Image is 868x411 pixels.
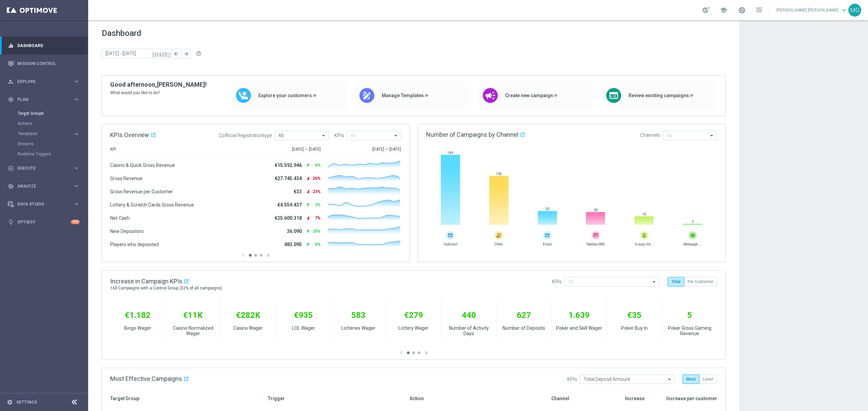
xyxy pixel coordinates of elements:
[7,183,80,189] button: track_changes Analyze keyboard_arrow_right
[8,201,73,207] div: Data Studio
[8,96,73,103] div: Plan
[18,141,71,147] a: Streams
[71,220,80,224] div: +10
[7,219,80,225] button: lightbulb Optibot +10
[18,132,66,136] span: Templates
[18,131,80,136] button: Templates keyboard_arrow_right
[73,201,80,207] i: keyboard_arrow_right
[7,97,80,102] button: gps_fixed Plan keyboard_arrow_right
[73,78,80,85] i: keyboard_arrow_right
[848,4,861,17] div: MG
[17,166,73,170] span: Execute
[8,43,14,49] i: equalizer
[18,121,71,126] a: Actions
[7,399,13,405] i: settings
[18,118,87,129] div: Actions
[840,6,848,14] span: keyboard_arrow_down
[18,108,87,118] div: Target Groups
[7,79,80,84] button: person_search Explore keyboard_arrow_right
[7,43,80,48] button: equalizer Dashboard
[7,166,80,171] button: play_circle_outline Execute keyboard_arrow_right
[18,151,71,157] a: Realtime Triggers
[17,55,80,72] a: Mission Control
[73,165,80,171] i: keyboard_arrow_right
[17,37,80,55] a: Dashboard
[18,132,73,136] div: Templates
[8,96,14,103] i: gps_fixed
[16,400,37,404] a: Settings
[73,96,80,103] i: keyboard_arrow_right
[8,183,73,189] div: Analyze
[8,37,80,55] div: Dashboard
[8,183,14,189] i: track_changes
[73,183,80,189] i: keyboard_arrow_right
[18,139,87,149] div: Streams
[7,201,80,207] button: Data Studio keyboard_arrow_right
[8,213,80,231] div: Optibot
[17,98,73,102] span: Plan
[720,6,727,14] span: school
[8,219,14,225] i: lightbulb
[8,165,14,171] i: play_circle_outline
[73,131,80,137] i: keyboard_arrow_right
[8,55,80,72] div: Mission Control
[18,111,71,116] a: Target Groups
[8,165,73,171] div: Execute
[17,202,73,206] span: Data Studio
[18,149,87,159] div: Realtime Triggers
[17,80,73,84] span: Explore
[8,79,14,85] i: person_search
[776,5,848,15] a: [PERSON_NAME] [PERSON_NAME]keyboard_arrow_down
[7,61,80,66] button: Mission Control
[17,213,71,231] a: Optibot
[8,79,73,85] div: Explore
[17,184,73,188] span: Analyze
[18,129,87,139] div: Templates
